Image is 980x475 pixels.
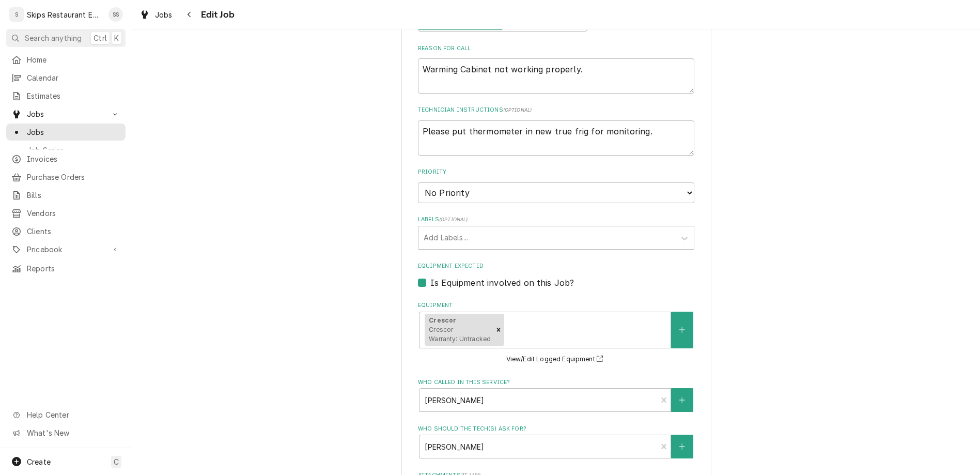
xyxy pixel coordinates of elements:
button: Search anythingCtrlK [6,29,126,47]
div: Reason For Call [418,44,694,94]
span: ( optional ) [503,107,532,113]
svg: Create New Contact [679,396,685,404]
span: Crescor Warranty: Untracked [429,326,491,343]
span: ( optional ) [439,217,468,222]
svg: Create New Contact [679,443,685,450]
span: Reports [27,263,120,274]
a: Vendors [6,205,126,222]
div: Who should the tech(s) ask for? [418,425,694,458]
button: Navigate back [181,6,198,23]
span: Search anything [25,33,82,43]
label: Priority [418,168,694,176]
span: Bills [27,190,120,201]
span: Invoices [27,154,120,164]
button: Create New Equipment [671,312,693,348]
div: Technician Instructions [418,106,694,155]
a: Estimates [6,87,126,104]
span: Pricebook [27,244,105,255]
div: Equipment [418,301,694,365]
label: Technician Instructions [418,106,694,114]
span: C [114,456,119,467]
span: Estimates [27,90,120,101]
span: Create [27,457,51,466]
span: Purchase Orders [27,172,120,182]
label: Reason For Call [418,44,694,53]
label: Who should the tech(s) ask for? [418,425,694,433]
a: Go to Pricebook [6,241,126,258]
div: Labels [418,216,694,249]
a: Jobs [135,6,177,23]
span: Vendors [27,208,120,219]
label: Labels [418,216,694,224]
span: Edit Job [198,8,235,22]
div: Priority [418,168,694,203]
a: Reports [6,260,126,277]
span: Jobs [27,127,120,137]
span: Home [27,54,120,65]
label: Is Equipment involved on this Job? [430,277,574,289]
span: Ctrl [94,33,107,43]
span: Jobs [27,109,105,119]
a: Go to Help Center [6,406,126,423]
strong: Crescor [429,316,456,324]
a: Calendar [6,69,126,86]
span: Clients [27,226,120,237]
textarea: Warming Cabinet not working properly. [418,58,694,94]
a: Job Series [6,142,126,159]
a: Home [6,51,126,68]
span: What's New [27,427,119,438]
a: Jobs [6,124,126,141]
span: Help Center [27,409,119,420]
span: Calendar [27,72,120,83]
div: Equipment Expected [418,262,694,288]
button: Create New Contact [671,388,693,412]
a: Invoices [6,150,126,167]
button: View/Edit Logged Equipment [505,353,608,366]
a: Clients [6,223,126,240]
div: SS [108,7,123,22]
div: Remove [object Object] [493,314,504,346]
textarea: Please put thermometer in new true frig for monitoring. [418,120,694,156]
label: Equipment [418,301,694,310]
a: Go to Jobs [6,105,126,122]
div: S [9,7,24,22]
a: Bills [6,187,126,204]
label: Who called in this service? [418,378,694,387]
svg: Create New Equipment [679,326,685,333]
span: Jobs [155,9,173,20]
label: Equipment Expected [418,262,694,270]
button: Create New Contact [671,435,693,458]
div: Who called in this service? [418,378,694,412]
div: Shan Skipper's Avatar [108,7,123,22]
span: Job Series [27,145,120,156]
a: Purchase Orders [6,168,126,186]
a: Go to What's New [6,424,126,441]
div: Skips Restaurant Equipment [27,9,103,20]
span: K [114,33,119,43]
